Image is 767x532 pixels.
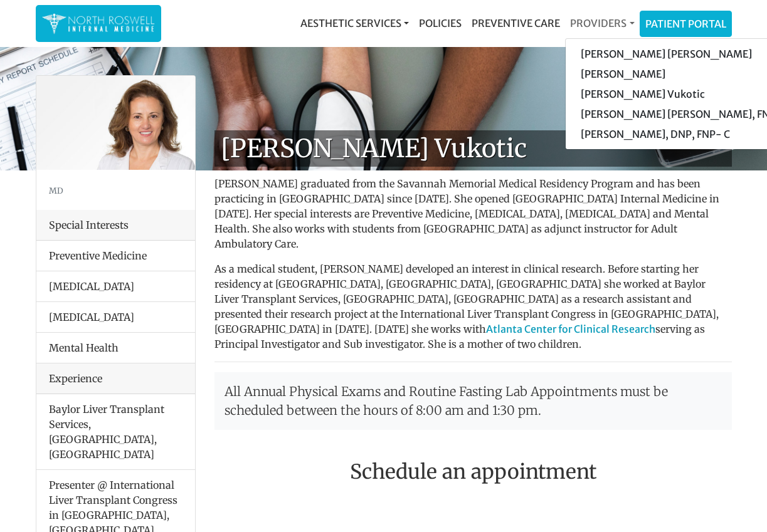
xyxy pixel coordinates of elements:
[295,11,414,36] a: Aesthetic Services
[36,271,195,302] li: [MEDICAL_DATA]
[36,301,195,333] li: [MEDICAL_DATA]
[565,11,639,36] a: Providers
[467,11,565,36] a: Preventive Care
[36,394,195,470] li: Baylor Liver Transplant Services, [GEOGRAPHIC_DATA], [GEOGRAPHIC_DATA]
[640,11,731,36] a: Patient Portal
[214,460,732,484] h2: Schedule an appointment
[486,323,655,335] a: Atlanta Center for Clinical Research
[214,372,732,430] p: All Annual Physical Exams and Routine Fasting Lab Appointments must be scheduled between the hour...
[214,130,732,167] h1: [PERSON_NAME] Vukotic
[214,176,732,251] p: [PERSON_NAME] graduated from the Savannah Memorial Medical Residency Program and has been practic...
[49,185,63,196] small: MD
[36,363,195,394] div: Experience
[36,210,195,241] div: Special Interests
[36,241,195,271] li: Preventive Medicine
[214,261,732,352] p: As a medical student, [PERSON_NAME] developed an interest in clinical research. Before starting h...
[36,332,195,363] li: Mental Health
[414,11,467,36] a: Policies
[42,11,155,36] img: North Roswell Internal Medicine
[36,76,195,170] img: Dr. Goga Vukotis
